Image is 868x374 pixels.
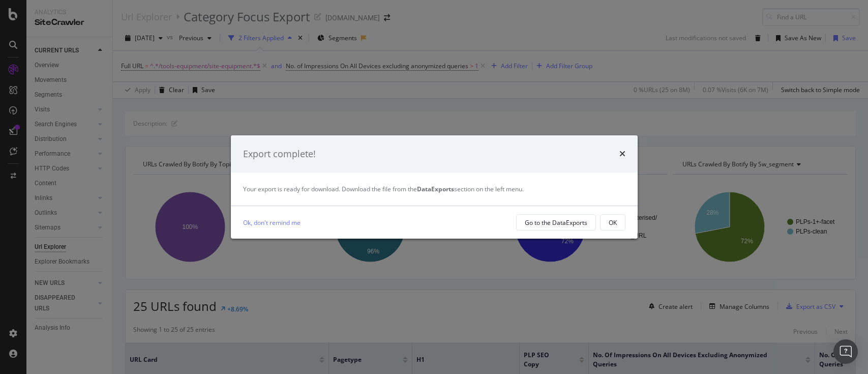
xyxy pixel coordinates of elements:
div: OK [609,218,617,227]
button: Go to the DataExports [516,214,596,231]
div: modal [231,135,638,239]
strong: DataExports [417,185,454,193]
button: OK [600,214,625,231]
a: Ok, don't remind me [243,217,301,228]
span: section on the left menu. [417,185,524,193]
div: Go to the DataExports [525,218,587,227]
div: Export complete! [243,148,316,161]
div: Your export is ready for download. Download the file from the [243,185,625,193]
div: times [619,148,625,161]
div: Open Intercom Messenger [833,339,858,364]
